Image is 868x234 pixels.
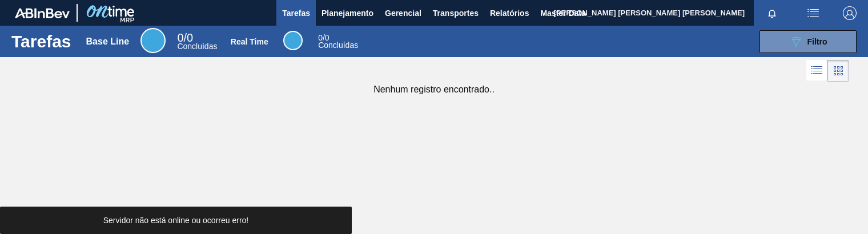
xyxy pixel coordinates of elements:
[15,8,70,18] img: TNhmsLtSVTkK8tSr43FrP2fwEKptu5GPRR3wAAAABJRU5ErkJggg==
[282,6,310,20] span: Tarefas
[177,33,217,50] div: Base Line
[806,60,827,82] div: Visão em Lista
[283,31,303,50] div: Real Time
[754,5,790,21] button: Notificações
[322,6,373,20] span: Planejamento
[318,33,323,42] span: 0
[318,33,329,42] span: / 0
[11,35,71,48] h1: Tarefas
[385,6,421,20] span: Gerencial
[433,6,479,20] span: Transportes
[103,216,248,225] span: Servidor não está online ou ocorreu erro!
[177,31,183,44] span: 0
[843,6,857,20] img: Logout
[807,37,827,46] span: Filtro
[231,37,268,46] div: Real Time
[540,6,585,20] span: Master Data
[806,6,820,20] img: userActions
[177,42,217,51] span: Concluídas
[86,37,130,47] div: Base Line
[827,60,849,82] div: Visão em Cards
[318,41,358,50] span: Concluídas
[177,31,193,44] span: / 0
[490,6,529,20] span: Relatórios
[140,28,166,53] div: Base Line
[759,30,857,53] button: Filtro
[318,34,358,49] div: Real Time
